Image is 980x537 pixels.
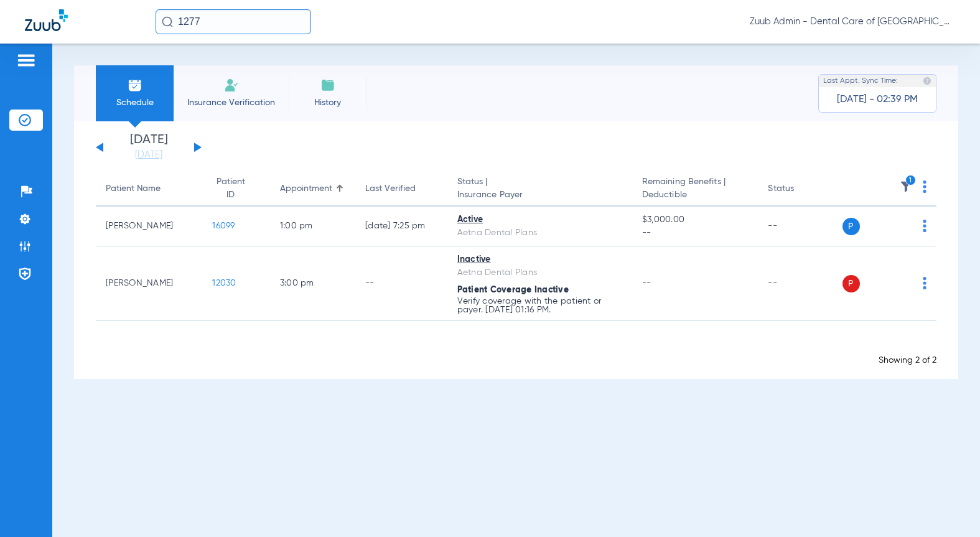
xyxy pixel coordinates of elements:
[212,175,260,202] div: Patient ID
[642,226,749,240] span: --
[823,75,898,87] span: Last Appt. Sync Time:
[923,277,926,289] img: group-dot-blue.svg
[320,78,335,93] img: History
[457,253,622,266] div: Inactive
[111,149,186,161] a: [DATE]
[457,213,622,226] div: Active
[632,172,758,207] th: Remaining Benefits |
[837,93,918,106] span: [DATE] - 02:39 PM
[457,286,569,294] span: Patient Coverage Inactive
[298,96,357,109] span: History
[212,175,249,202] div: Patient ID
[923,180,926,193] img: group-dot-blue.svg
[156,9,311,34] input: Search for patients
[923,77,931,85] img: last sync help info
[842,275,860,292] span: P
[111,134,186,161] li: [DATE]
[447,172,632,207] th: Status |
[365,182,416,195] div: Last Verified
[457,266,622,279] div: Aetna Dental Plans
[224,78,239,93] img: Manual Insurance Verification
[355,246,447,321] td: --
[923,220,926,232] img: group-dot-blue.svg
[758,246,842,321] td: --
[758,172,842,207] th: Status
[16,53,36,68] img: hamburger-icon
[96,246,202,321] td: [PERSON_NAME]
[457,189,622,202] span: Insurance Payer
[280,182,332,195] div: Appointment
[280,182,345,195] div: Appointment
[642,279,651,287] span: --
[96,207,202,246] td: [PERSON_NAME]
[212,279,236,287] span: 12030
[879,356,936,365] span: Showing 2 of 2
[183,96,279,109] span: Insurance Verification
[457,297,622,314] p: Verify coverage with the patient or payer. [DATE] 01:16 PM.
[212,222,235,230] span: 16099
[758,207,842,246] td: --
[842,218,860,235] span: P
[750,16,955,28] span: Zuub Admin - Dental Care of [GEOGRAPHIC_DATA]
[457,226,622,240] div: Aetna Dental Plans
[128,78,142,93] img: Schedule
[25,9,68,31] img: Zuub Logo
[900,180,912,193] img: filter.svg
[270,246,355,321] td: 3:00 PM
[905,175,917,186] i: 1
[642,189,749,202] span: Deductible
[106,182,192,195] div: Patient Name
[162,16,173,27] img: Search Icon
[270,207,355,246] td: 1:00 PM
[642,213,749,226] span: $3,000.00
[355,207,447,246] td: [DATE] 7:25 PM
[105,96,164,109] span: Schedule
[365,182,437,195] div: Last Verified
[106,182,161,195] div: Patient Name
